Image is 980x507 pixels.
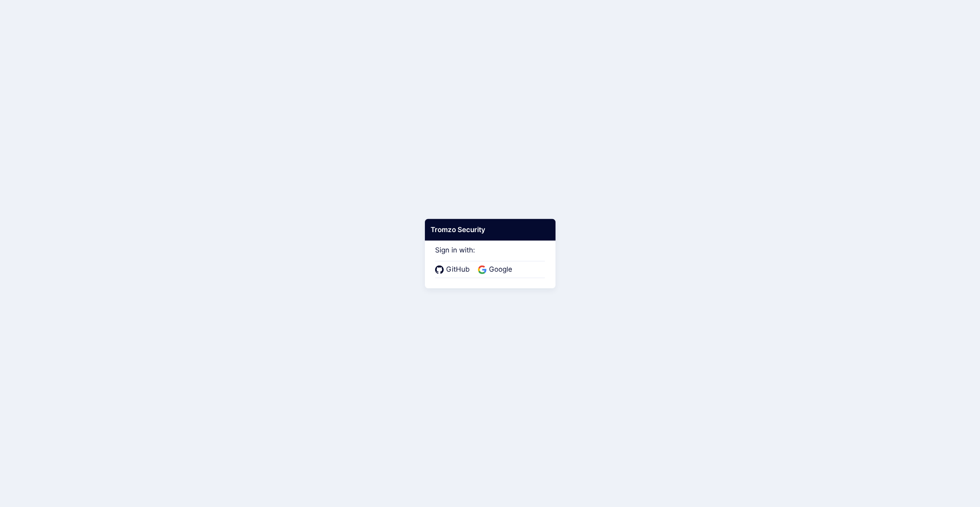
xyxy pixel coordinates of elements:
[487,264,515,275] span: Google
[478,264,515,275] a: Google
[425,219,556,241] div: Tromzo Security
[435,264,472,275] a: GitHub
[435,235,545,278] div: Sign in with:
[444,264,472,275] span: GitHub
